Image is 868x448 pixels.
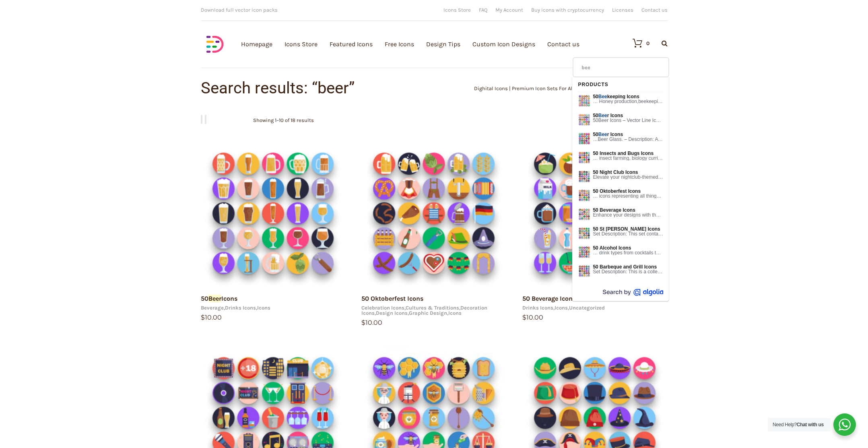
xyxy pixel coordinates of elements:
a: 50 St [PERSON_NAME] Icons Set Description: This set contains 50 vibrant icons themed around … [572,227,669,236]
bdi: 10.00 [361,319,382,326]
h1: Search results: “beer” [201,80,434,96]
em: bee [659,250,667,256]
a: 50Beer Icons 50Beer Icons – Vector Line Icon Set for Breweries, Bars … [572,113,669,123]
span: $ [522,314,526,321]
img: 50 Beekeeping Icons [578,94,591,107]
span: 50 Insects and Bugs Icons [593,151,663,156]
a: Contact us [641,7,668,12]
img: 50 Night Club Icons [578,170,591,183]
div: , , [522,305,667,310]
span: 50 r Icons – Vector Line Icon Set for Breweries, Bars … [593,118,663,123]
div: , , , , , [361,305,506,316]
a: Celebration Icons [361,305,404,311]
span: 50 Oktoberfest Icons [593,189,663,194]
a: Drinks Icons [522,305,553,311]
a: 50 Insects and Bugs Icons … insect farming, biology curriculum. 9.– Description: Aon … [572,151,669,161]
a: 50 Barbeque and Grill Icons Set Description: This is a collection of 50 barbeque and … [572,264,669,274]
span: $ [361,319,365,326]
img: 50 Insects and Bugs Icons [578,151,591,164]
span: … Honey production, keeping, education. 4. hive Icon Traditional yellow hive … [593,99,663,104]
a: Graphic Design [409,310,447,316]
span: Set Description: This set contains 50 vibrant icons themed around … [593,231,663,236]
a: 50 Beverage Icons [522,295,576,302]
em: Bee [598,136,606,142]
div: Products [578,77,608,92]
a: 50 Night Club Icons Elevate your nightclub-themed projects with this 50-Night-Club … [572,170,669,180]
a: Decoration Icons [361,305,487,316]
img: 50 Beverage Icons [578,208,591,221]
a: 50Beekeeping Icons … Honey production,beekeeping, education. 4.hive Icon Traditional yellowhive … [572,94,669,104]
em: bee [638,99,646,105]
a: Icons Store [443,7,471,12]
bdi: 10.00 [522,314,543,321]
a: FAQ [479,7,487,12]
p: Showing 1–10 of 18 results [253,110,314,130]
a: Icons [257,305,270,311]
a: 50 Oktoberfest Icons … icons representing all things Oktoberfest—r mugs, pretzels, bratwurst, led... [572,189,669,198]
span: 50 Beverage Icons [593,208,663,213]
a: Cultures & Traditions [406,305,459,311]
span: … insect farming, biology curriculum. 9. – Description: A on … [593,156,663,161]
a: 50 Alcohol Icons … drink types from cocktails tobeer, and different alcohol containers … [572,246,669,255]
a: Licenses [612,7,633,12]
span: 50 keeping Icons [593,94,663,99]
a: 50 Oktoberfest Icons [361,295,423,302]
span: Elevate your nightclub-themed projects with this 50-Night-Club … [593,175,663,180]
img: 50 Oktoberfest Icons [578,189,591,202]
strong: Chat with us [797,422,824,427]
img: 50 Alcohol Icons [578,246,591,258]
a: 0 [625,38,649,48]
span: 50 r Icons [593,132,663,137]
a: Icons [555,305,568,311]
span: Enhance your designs with the 50-Beverage-Icons set, featuring … [593,213,663,217]
a: 50 Beverage Icons Enhance your designs with the 50-Beverage-Icons set, featuring … [572,208,669,217]
a: My Account [495,7,523,12]
img: 50 Beer Icons [578,132,591,145]
a: Beverage [201,305,224,311]
span: Need Help? [773,422,824,427]
a: 50Beer Icons …Beer Glass. – Description: A filledr glass with bubbles. – Related … [572,132,669,142]
a: Uncategorized [569,305,605,311]
em: Bee [598,113,607,118]
span: … r Glass. – Description: A filled r glass with bubbles. – Related … [593,137,663,142]
span: Set Description: This is a collection of 50 barbeque and … [593,269,663,274]
span: 50 Barbeque and Grill Icons [593,264,663,269]
span: 50 Alcohol Icons [593,246,663,250]
em: Bee [598,118,607,124]
img: 50 St Patrick Icons [578,227,591,239]
a: Design Icons [376,310,408,316]
span: … drink types from cocktails to r, and different alcohol containers … [593,250,663,255]
span: Download full vector icon packs [201,7,278,13]
a: Dighital Icons | Premium Icon Sets For All Your Designs! [474,85,608,91]
span: 50 St [PERSON_NAME] Icons [593,227,663,231]
bdi: 10.00 [201,314,222,321]
span: 50 r Icons [593,113,663,118]
img: 50 Barbeque and Grill Icons [578,264,591,277]
a: 50BeerIcons [201,295,237,302]
em: Beer [208,295,221,302]
div: > [434,86,668,91]
span: $ [201,314,205,321]
div: , , [201,305,346,310]
em: Bee [598,132,607,137]
em: Bee [598,94,607,99]
a: Icons [448,310,462,316]
a: Buy icons with cryptocurrency [531,7,604,12]
a: Drinks Icons [225,305,256,311]
img: 50 Beer Icons [578,113,591,126]
span: … icons representing all things Oktoberfest— r mugs, pretzels, bratwurst, lederhosen … [593,194,663,198]
span: 50 Night Club Icons [593,170,663,175]
div: 0 [646,41,649,46]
